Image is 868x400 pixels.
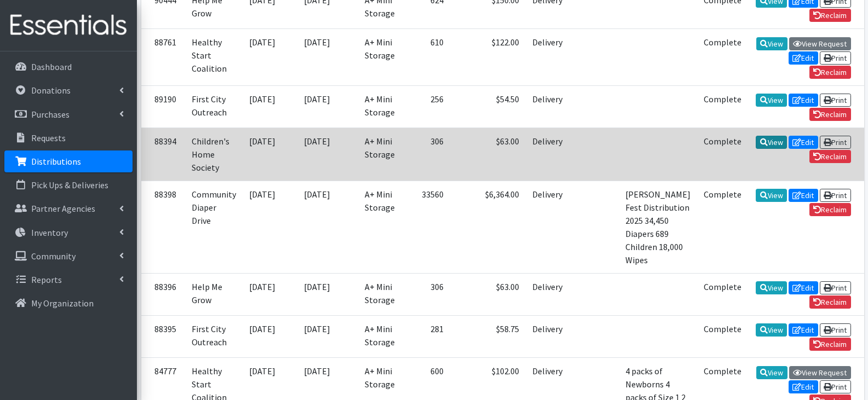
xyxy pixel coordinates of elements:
a: View [756,366,787,379]
td: 88396 [141,273,185,315]
a: Print [820,136,851,149]
p: Donations [31,85,71,96]
td: [DATE] [297,181,358,273]
td: 89190 [141,85,185,127]
a: Print [820,94,851,107]
a: Edit [789,281,818,294]
td: [DATE] [297,273,358,315]
p: Inventory [31,227,68,238]
td: A+ Mini Storage [358,127,410,181]
a: Print [820,189,851,202]
td: Delivery [526,127,571,181]
img: HumanEssentials [4,7,133,44]
a: Distributions [4,150,133,172]
td: $63.00 [450,273,526,315]
a: Pick Ups & Deliveries [4,174,133,196]
p: Requests [31,132,66,143]
a: Edit [789,380,818,393]
td: A+ Mini Storage [358,316,410,358]
td: [DATE] [243,273,297,315]
a: Requests [4,127,133,149]
a: View Request [789,366,851,379]
a: My Organization [4,292,133,314]
a: Edit [789,51,818,65]
td: [DATE] [243,127,297,181]
td: Delivery [526,29,571,85]
td: [DATE] [297,85,358,127]
td: [DATE] [243,85,297,127]
a: Print [820,380,851,393]
td: A+ Mini Storage [358,273,410,315]
a: View [756,281,787,294]
td: Complete [697,181,748,273]
a: View [756,136,787,149]
a: Dashboard [4,56,133,78]
td: 88395 [141,316,185,358]
td: 281 [410,316,450,358]
a: Print [820,51,851,65]
a: Edit [789,136,818,149]
td: Delivery [526,273,571,315]
td: [DATE] [297,29,358,85]
td: A+ Mini Storage [358,85,410,127]
a: Print [820,323,851,337]
td: 306 [410,273,450,315]
td: [DATE] [243,29,297,85]
td: $54.50 [450,85,526,127]
td: Complete [697,316,748,358]
a: Reclaim [809,66,851,79]
a: Reclaim [809,150,851,163]
td: [DATE] [297,127,358,181]
td: Complete [697,29,748,85]
td: Complete [697,85,748,127]
td: 306 [410,127,450,181]
td: 88398 [141,181,185,273]
td: $63.00 [450,127,526,181]
td: 88394 [141,127,185,181]
p: Community [31,251,76,262]
td: A+ Mini Storage [358,29,410,85]
td: First City Outreach [185,85,243,127]
td: Delivery [526,181,571,273]
a: View Request [789,37,851,50]
a: Reclaim [809,108,851,121]
a: View [756,323,787,337]
td: [DATE] [297,316,358,358]
a: Reclaim [809,295,851,309]
a: Edit [789,189,818,202]
td: 610 [410,29,450,85]
a: Reclaim [809,338,851,351]
td: Help Me Grow [185,273,243,315]
td: [DATE] [243,316,297,358]
td: [PERSON_NAME] Fest Distribution 2025 34,450 Diapers 689 Children 18,000 Wipes [619,181,697,273]
td: 33560 [410,181,450,273]
p: Distributions [31,156,81,167]
a: Reclaim [809,9,851,22]
td: Healthy Start Coalition [185,29,243,85]
td: Complete [697,127,748,181]
a: Community [4,245,133,267]
p: My Organization [31,298,94,309]
td: First City Outreach [185,316,243,358]
a: View [756,37,787,50]
p: Dashboard [31,61,72,72]
td: $122.00 [450,29,526,85]
a: View [756,189,787,202]
a: Donations [4,79,133,101]
p: Partner Agencies [31,203,95,214]
td: $58.75 [450,316,526,358]
a: Partner Agencies [4,198,133,219]
p: Pick Ups & Deliveries [31,179,108,190]
a: Print [820,281,851,294]
p: Reports [31,274,62,285]
td: Children's Home Society [185,127,243,181]
a: Purchases [4,103,133,125]
td: A+ Mini Storage [358,181,410,273]
td: Delivery [526,316,571,358]
a: Edit [789,323,818,337]
a: Edit [789,94,818,107]
td: Community Diaper Drive [185,181,243,273]
td: Complete [697,273,748,315]
a: Reports [4,269,133,291]
td: 256 [410,85,450,127]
